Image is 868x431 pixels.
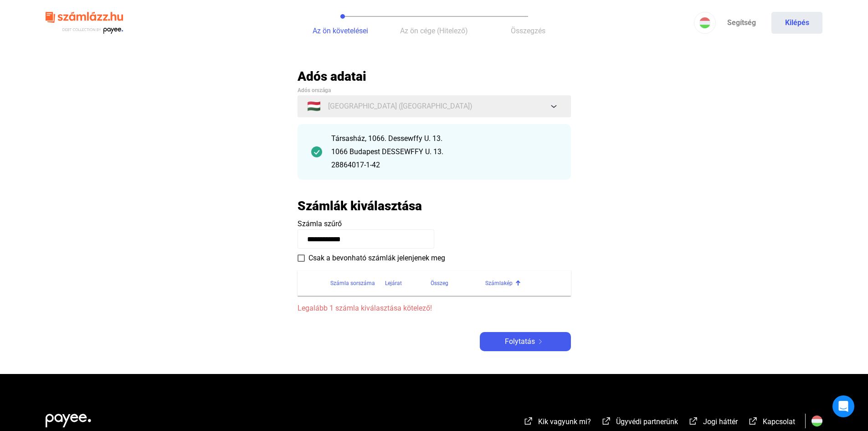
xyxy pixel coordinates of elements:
[694,12,716,34] button: HU
[716,12,767,34] a: Segítség
[601,416,612,426] img: external-link-white
[308,253,445,264] span: Csak a bevonható számlák jelenjenek meg
[538,417,591,426] span: Kik vagyunk mi?
[330,278,375,289] div: Számla sorszáma
[431,278,485,289] div: Összeg
[331,146,557,157] div: 1066 Budapest DESSEWFFY U. 13.
[298,68,571,84] h2: Adós adatai
[330,278,385,289] div: Számla sorszáma
[46,409,91,427] img: white-payee-white-dot.svg
[812,415,822,426] img: HU.svg
[699,17,710,28] img: HU
[523,416,534,426] img: external-link-white
[298,198,422,214] h2: Számlák kiválasztása
[601,419,678,427] a: external-link-whiteÜgyvédi partnerünk
[771,12,822,34] button: Kilépés
[385,278,431,289] div: Lejárat
[688,416,699,426] img: external-link-white
[331,133,557,144] div: Társasház, 1066. Dessewffy U. 13.
[485,278,513,289] div: Számlakép
[535,339,546,344] img: arrow-right-white
[703,417,738,426] span: Jogi háttér
[298,219,342,228] span: Számla szűrő
[328,101,473,112] span: [GEOGRAPHIC_DATA] ([GEOGRAPHIC_DATA])
[311,146,322,157] img: checkmark-darker-green-circle
[832,395,854,417] div: Open Intercom Messenger
[307,101,321,112] span: 🇭🇺
[298,95,571,117] button: 🇭🇺[GEOGRAPHIC_DATA] ([GEOGRAPHIC_DATA])
[485,278,560,289] div: Számlakép
[385,278,402,289] div: Lejárat
[763,417,795,426] span: Kapcsolat
[748,419,795,427] a: external-link-whiteKapcsolat
[616,417,678,426] span: Ügyvédi partnerünk
[46,8,123,38] img: szamlazzhu-logo
[505,336,535,347] span: Folytatás
[523,419,591,427] a: external-link-whiteKik vagyunk mi?
[331,160,557,171] div: 28864017-1-42
[688,419,738,427] a: external-link-whiteJogi háttér
[400,26,468,35] span: Az ön cége (Hitelező)
[313,26,368,35] span: Az ön követelései
[511,26,545,35] span: Összegzés
[480,332,571,351] button: Folytatásarrow-right-white
[298,303,571,314] span: Legalább 1 számla kiválasztása kötelező!
[298,87,331,93] span: Adós országa
[431,278,448,289] div: Összeg
[748,416,759,426] img: external-link-white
